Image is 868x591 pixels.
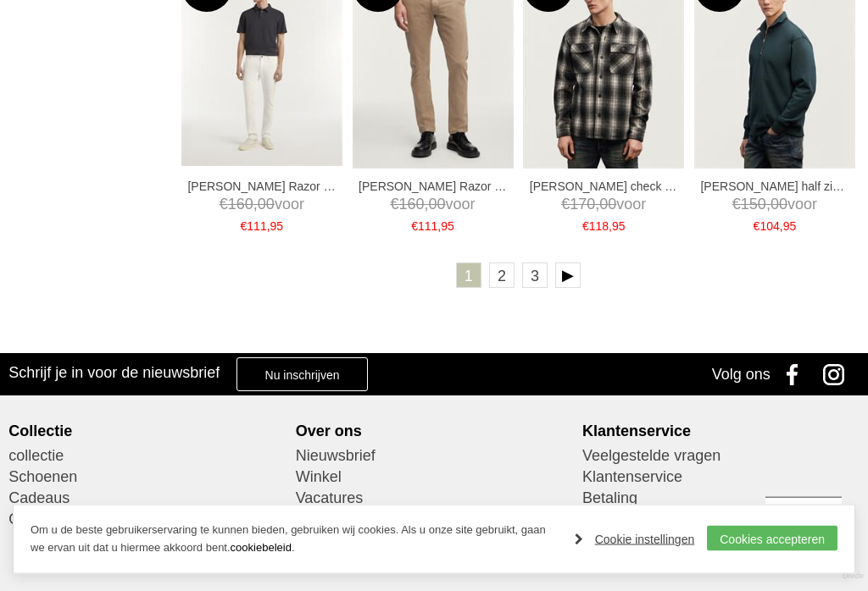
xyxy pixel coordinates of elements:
span: voor [530,195,678,216]
a: Nieuwsbrief [296,446,573,467]
a: Cookies accepteren [707,526,837,551]
a: [PERSON_NAME] Razor chino sc Broeken en Pantalons [359,180,507,195]
span: , [595,196,599,213]
span: , [609,220,612,234]
a: Betaling [582,489,860,510]
span: 00 [599,196,616,213]
span: , [780,220,783,234]
span: € [732,196,741,213]
a: Veelgestelde vragen [582,446,860,467]
span: € [411,220,418,234]
span: , [267,220,270,234]
span: voor [359,195,507,216]
span: 95 [441,220,454,234]
span: 150 [741,196,766,213]
a: [PERSON_NAME] Razor chino sc Broeken en Pantalons [187,180,336,195]
h3: Schrijf je in voor de nieuwsbrief [8,364,220,383]
a: Terug naar boven [765,497,842,573]
a: Vacatures [296,489,573,510]
span: 00 [258,196,275,213]
a: 1 [456,263,481,289]
span: 00 [429,196,446,213]
span: 95 [783,220,797,234]
a: Schoenen [8,467,286,489]
span: voor [700,195,849,216]
span: 95 [270,220,284,234]
span: 118 [589,220,609,234]
a: 3 [522,263,548,289]
span: 170 [570,196,595,213]
span: 160 [228,196,253,213]
span: € [561,196,570,213]
span: 111 [247,220,266,234]
span: 160 [398,196,424,213]
a: collectie [8,446,286,467]
span: , [425,196,429,213]
div: Volg ons [712,354,771,396]
a: Nu inschrijven [236,358,367,392]
a: Cadeaus [8,489,286,510]
a: [PERSON_NAME] check overshirt pwc Overhemden [530,180,678,195]
span: , [437,220,441,234]
span: , [766,196,771,213]
a: Winkel [296,467,573,489]
a: cookiebeleid [231,541,292,554]
span: 00 [771,196,787,213]
div: Over ons [296,423,573,441]
a: Cookie instellingen [575,527,695,552]
a: Facebook [775,354,817,396]
span: € [754,220,760,234]
a: Instagram [817,354,860,396]
span: voor [187,195,336,216]
a: Klantenservice [582,467,860,489]
div: Collectie [8,423,286,441]
span: , [253,196,258,213]
span: € [220,196,228,213]
span: 111 [418,220,437,234]
a: [PERSON_NAME] half zip cps Truien [700,180,849,195]
a: Divide [843,566,864,587]
div: Klantenservice [582,423,860,441]
span: € [582,220,589,234]
a: 2 [489,263,515,289]
p: Om u de beste gebruikerservaring te kunnen bieden, gebruiken wij cookies. Als u onze site gebruik... [31,522,558,557]
span: 104 [759,220,779,234]
span: € [241,220,248,234]
span: 95 [612,220,626,234]
span: € [390,196,398,213]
